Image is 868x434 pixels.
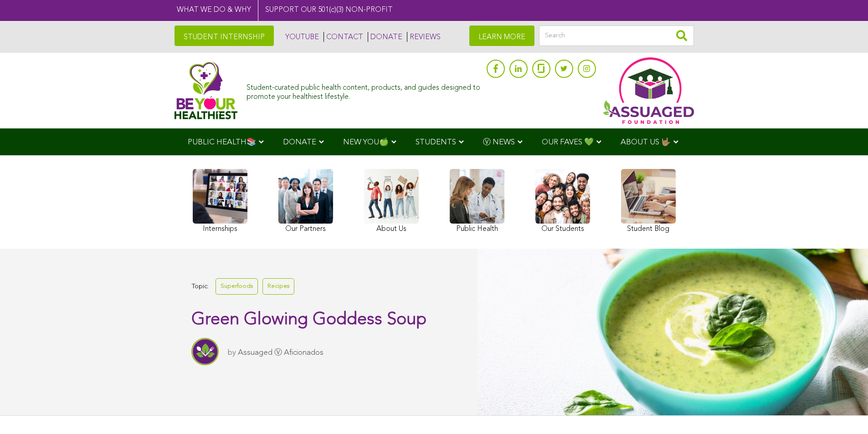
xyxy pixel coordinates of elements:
[343,138,389,146] span: NEW YOU🍏
[216,278,258,294] a: Superfoods
[238,349,324,357] a: Assuaged Ⓥ Aficionados
[483,138,515,146] span: Ⓥ NEWS
[538,64,544,73] img: glassdoor
[262,278,294,294] a: Recipes
[247,79,482,101] div: Student-curated public health content, products, and guides designed to promote your healthiest l...
[283,32,319,42] a: YOUTUBE
[191,311,426,328] span: Green Glowing Goddess Soup
[469,26,534,46] a: LEARN MORE
[228,349,236,357] span: by
[175,26,274,46] a: STUDENT INTERNSHIP
[542,138,594,146] span: OUR FAVES 💚
[188,138,256,146] span: PUBLIC HEALTH📚
[191,338,219,365] img: Assuaged Ⓥ Aficionados
[368,32,402,42] a: DONATE
[324,32,363,42] a: CONTACT
[191,281,209,293] span: Topic:
[283,138,316,146] span: DONATE
[539,26,694,46] input: Search
[822,390,868,434] iframe: Chat Widget
[407,32,441,42] a: REVIEWS
[621,138,671,146] span: ABOUT US 🤟🏽
[416,138,456,146] span: STUDENTS
[175,61,238,119] img: Assuaged
[175,128,694,155] div: Navigation Menu
[603,57,694,124] img: Assuaged App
